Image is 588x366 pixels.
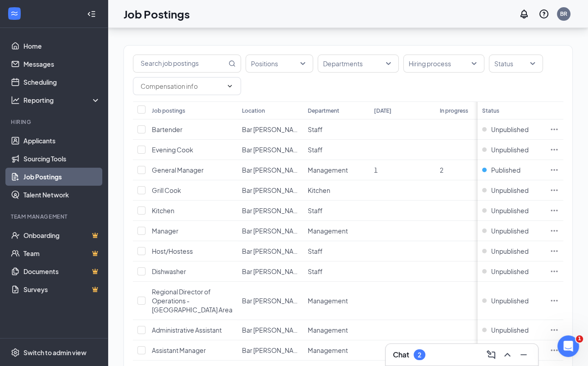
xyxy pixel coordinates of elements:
span: Bar [PERSON_NAME][GEOGRAPHIC_DATA][PERSON_NAME] [242,125,422,133]
a: Applicants [23,132,100,150]
span: Assistant Manager [152,346,206,354]
td: Bar Symon Cleveland Hopkins Airport [237,340,303,361]
div: Location [242,107,265,114]
div: Job postings [152,107,185,114]
span: Bar [PERSON_NAME][GEOGRAPHIC_DATA][PERSON_NAME] [242,227,422,235]
span: Unpublished [491,226,529,235]
td: Bar Symon Cleveland Hopkins Airport [237,201,303,221]
span: Bar [PERSON_NAME][GEOGRAPHIC_DATA][PERSON_NAME] [242,247,422,255]
td: Bar Symon Cleveland Hopkins Airport [237,180,303,201]
span: Kitchen [308,186,330,194]
svg: Ellipses [550,165,559,174]
span: 2 [440,166,443,174]
span: Bar [PERSON_NAME][GEOGRAPHIC_DATA][PERSON_NAME] [242,267,422,275]
svg: Notifications [519,9,529,19]
svg: Ellipses [550,267,559,276]
span: Management [308,166,348,174]
span: Unpublished [491,145,529,154]
td: Bar Symon Cleveland Hopkins Airport [237,160,303,180]
td: Management [303,221,369,241]
span: Bar [PERSON_NAME][GEOGRAPHIC_DATA][PERSON_NAME] [242,166,422,174]
td: Staff [303,119,369,140]
span: Staff [308,146,323,154]
input: Compensation info [141,81,223,91]
span: Unpublished [491,247,529,256]
span: Unpublished [491,267,529,276]
span: Evening Cook [152,146,193,154]
span: Kitchen [152,206,174,215]
span: Bar [PERSON_NAME][GEOGRAPHIC_DATA][PERSON_NAME] [242,186,422,194]
span: Staff [308,267,323,275]
a: Messages [23,55,100,73]
span: 1 [374,166,378,174]
svg: ChevronDown [226,82,233,90]
span: Administrative Assistant [152,326,222,334]
td: Bar Symon Cleveland Hopkins Airport [237,241,303,261]
h3: Chat [393,350,409,360]
span: Bar [PERSON_NAME][GEOGRAPHIC_DATA][PERSON_NAME] [242,326,422,334]
svg: Settings [11,348,20,357]
div: Switch to admin view [23,348,87,357]
div: Department [308,107,339,114]
a: SurveysCrown [23,280,100,298]
svg: Ellipses [550,247,559,256]
svg: Collapse [87,9,96,18]
td: Staff [303,140,369,160]
svg: Ellipses [550,325,559,334]
span: General Manager [152,166,204,174]
td: Bar Symon Cleveland Hopkins Airport [237,261,303,282]
span: Unpublished [491,296,529,305]
span: 1 [576,335,583,343]
span: Host/Hostess [152,247,193,255]
a: DocumentsCrown [23,262,100,280]
td: Staff [303,241,369,261]
a: Home [23,37,100,55]
svg: WorkstreamLogo [10,9,19,18]
a: Talent Network [23,186,100,204]
span: Staff [308,206,323,215]
button: Minimize [516,348,531,362]
h1: Job Postings [123,6,190,22]
span: Grill Cook [152,186,181,194]
svg: Ellipses [550,346,559,355]
td: Management [303,282,369,320]
th: In progress [435,101,501,119]
span: Dishwasher [152,267,186,275]
td: Kitchen [303,180,369,201]
span: Bar [PERSON_NAME][GEOGRAPHIC_DATA][PERSON_NAME] [242,346,422,354]
a: TeamCrown [23,244,100,262]
td: Bar Symon Cleveland Hopkins Airport [237,119,303,140]
a: Sourcing Tools [23,150,100,168]
span: Unpublished [491,186,529,195]
span: Bar [PERSON_NAME][GEOGRAPHIC_DATA][PERSON_NAME] [242,146,422,154]
div: 2 [418,351,421,359]
svg: ComposeMessage [486,349,497,360]
span: Bartender [152,125,182,133]
svg: Analysis [11,96,20,105]
span: Regional Director of Operations - [GEOGRAPHIC_DATA] Area [152,288,232,314]
svg: ChevronUp [502,349,513,360]
a: Job Postings [23,168,100,186]
svg: Ellipses [550,125,559,134]
svg: Ellipses [550,145,559,154]
span: Unpublished [491,125,529,134]
svg: Ellipses [550,186,559,195]
span: Manager [152,227,178,235]
div: Team Management [11,213,99,220]
td: Staff [303,201,369,221]
td: Bar Symon Cleveland Hopkins Airport [237,282,303,320]
td: Management [303,340,369,361]
div: Reporting [23,96,101,105]
button: ChevronUp [500,348,515,362]
span: Management [308,346,348,354]
input: Search job postings [133,55,227,72]
svg: Minimize [518,349,529,360]
td: Management [303,160,369,180]
td: Staff [303,261,369,282]
a: OnboardingCrown [23,226,100,244]
button: ComposeMessage [484,348,498,362]
td: Bar Symon Cleveland Hopkins Airport [237,221,303,241]
span: Staff [308,247,323,255]
span: Unpublished [491,206,529,215]
svg: QuestionInfo [538,9,549,19]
